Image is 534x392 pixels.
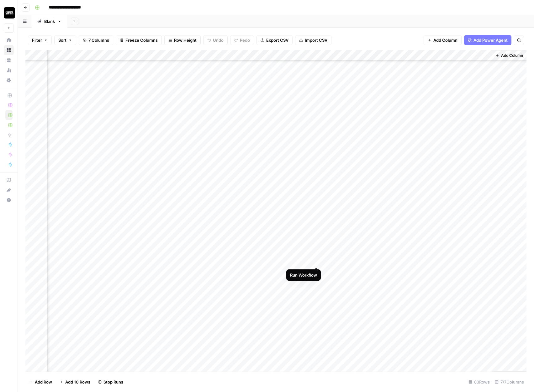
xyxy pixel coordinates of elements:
div: What's new? [4,185,13,195]
a: Home [4,35,14,45]
button: 7 Columns [79,35,113,45]
button: Stop Runs [94,377,127,387]
button: Export CSV [256,35,293,45]
button: Filter [28,35,52,45]
button: Sort [54,35,76,45]
div: 83 Rows [466,377,492,387]
div: Blank [44,18,55,24]
a: Usage [4,65,14,75]
button: Undo [203,35,228,45]
button: Workspace: Contact Studios [4,5,14,21]
button: What's new? [4,185,14,195]
button: Freeze Columns [116,35,162,45]
a: Settings [4,75,14,85]
div: 7/7 Columns [492,377,526,387]
span: Row Height [174,37,197,43]
span: Add Row [35,379,52,385]
a: Your Data [4,55,14,65]
a: Blank [32,15,67,28]
button: Add Row [25,377,56,387]
a: AirOps Academy [4,175,14,185]
button: Redo [230,35,254,45]
button: Add Column [424,35,462,45]
span: Add 10 Rows [65,379,90,385]
button: Add Power Agent [464,35,511,45]
button: Add Column [493,51,526,60]
span: Export CSV [266,37,288,43]
span: Stop Runs [103,379,123,385]
span: Sort [58,37,66,43]
span: Undo [213,37,224,43]
button: Add 10 Rows [56,377,94,387]
button: Help + Support [4,195,14,205]
span: Add Column [433,37,457,43]
div: Run Workflow [290,272,317,278]
span: Redo [240,37,250,43]
span: Freeze Columns [125,37,158,43]
span: Filter [32,37,42,43]
img: Contact Studios Logo [4,7,15,19]
span: Add Column [501,53,523,58]
a: Browse [4,45,14,55]
button: Import CSV [295,35,331,45]
span: Import CSV [305,37,327,43]
button: Row Height [164,35,201,45]
span: Add Power Agent [473,37,508,43]
span: 7 Columns [88,37,109,43]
